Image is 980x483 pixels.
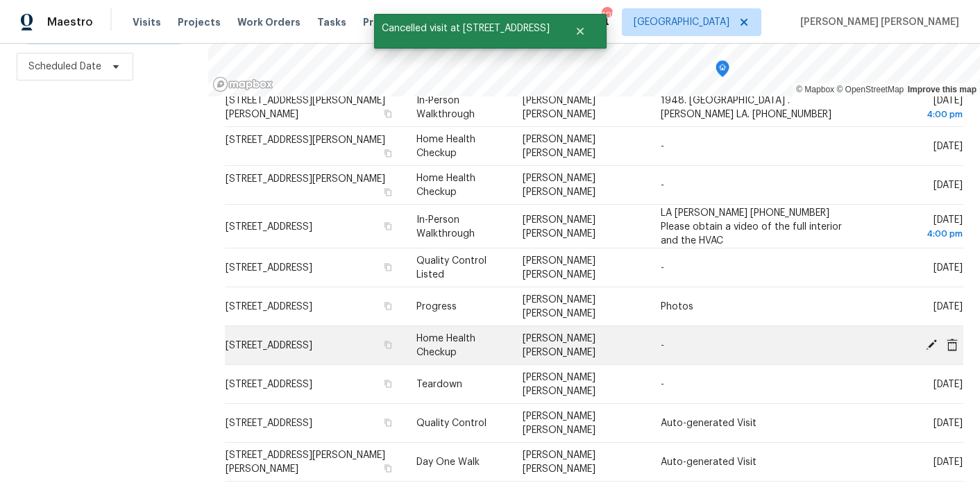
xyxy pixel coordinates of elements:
[933,180,963,190] span: [DATE]
[933,263,963,273] span: [DATE]
[212,76,273,92] a: Mapbox homepage
[226,302,312,312] span: [STREET_ADDRESS]
[416,302,457,312] span: Progress
[882,226,963,240] div: 4:00 pm
[661,457,757,467] span: Auto-generated Visit
[634,15,729,29] span: [GEOGRAPHIC_DATA]
[523,135,595,158] span: [PERSON_NAME] [PERSON_NAME]
[416,418,487,428] span: Quality Control
[226,380,312,389] span: [STREET_ADDRESS]
[661,142,664,151] span: -
[382,300,394,312] button: Copy Address
[416,380,462,389] span: Teardown
[661,380,664,389] span: -
[933,142,963,151] span: [DATE]
[882,108,963,121] div: 4:00 pm
[363,15,417,29] span: Properties
[661,263,664,273] span: -
[47,15,93,29] span: Maestro
[795,15,959,29] span: [PERSON_NAME] [PERSON_NAME]
[178,15,221,29] span: Projects
[602,8,611,22] div: 105
[661,207,842,245] span: LA [PERSON_NAME] [PHONE_NUMBER] Please obtain a video of the full interior and the HVAC
[523,256,595,280] span: [PERSON_NAME] [PERSON_NAME]
[523,373,595,396] span: [PERSON_NAME] [PERSON_NAME]
[226,341,312,350] span: [STREET_ADDRESS]
[416,96,475,119] span: In-Person Walkthrough
[237,15,301,29] span: Work Orders
[28,60,101,74] span: Scheduled Date
[796,85,834,94] a: Mapbox
[716,60,729,82] div: Map marker
[416,135,475,158] span: Home Health Checkup
[374,14,557,43] span: Cancelled visit at [STREET_ADDRESS]
[933,380,963,389] span: [DATE]
[661,96,831,119] span: 1948. [GEOGRAPHIC_DATA] . [PERSON_NAME] LA. [PHONE_NUMBER]
[557,17,603,45] button: Close
[382,186,394,198] button: Copy Address
[942,338,963,350] span: Cancel
[523,96,595,119] span: [PERSON_NAME] [PERSON_NAME]
[933,457,963,467] span: [DATE]
[416,457,480,467] span: Day One Walk
[226,418,312,428] span: [STREET_ADDRESS]
[382,219,394,232] button: Copy Address
[882,214,963,240] span: [DATE]
[416,214,475,238] span: In-Person Walkthrough
[133,15,161,29] span: Visits
[226,96,385,119] span: [STREET_ADDRESS][PERSON_NAME][PERSON_NAME]
[661,302,693,312] span: Photos
[523,214,595,238] span: [PERSON_NAME] [PERSON_NAME]
[226,263,312,273] span: [STREET_ADDRESS]
[933,418,963,428] span: [DATE]
[382,261,394,273] button: Copy Address
[226,450,385,474] span: [STREET_ADDRESS][PERSON_NAME][PERSON_NAME]
[382,462,394,475] button: Copy Address
[661,341,664,350] span: -
[882,96,963,121] span: [DATE]
[836,85,904,94] a: OpenStreetMap
[416,173,475,197] span: Home Health Checkup
[908,85,977,94] a: Improve this map
[226,174,385,184] span: [STREET_ADDRESS][PERSON_NAME]
[416,334,475,357] span: Home Health Checkup
[523,412,595,435] span: [PERSON_NAME] [PERSON_NAME]
[382,147,394,160] button: Copy Address
[523,295,595,319] span: [PERSON_NAME] [PERSON_NAME]
[226,221,312,231] span: [STREET_ADDRESS]
[661,180,664,190] span: -
[933,302,963,312] span: [DATE]
[382,339,394,351] button: Copy Address
[523,334,595,357] span: [PERSON_NAME] [PERSON_NAME]
[317,17,346,27] span: Tasks
[523,173,595,197] span: [PERSON_NAME] [PERSON_NAME]
[921,338,942,350] span: Edit
[382,378,394,390] button: Copy Address
[226,135,385,145] span: [STREET_ADDRESS][PERSON_NAME]
[382,108,394,120] button: Copy Address
[382,416,394,429] button: Copy Address
[523,450,595,474] span: [PERSON_NAME] [PERSON_NAME]
[661,418,757,428] span: Auto-generated Visit
[416,256,487,280] span: Quality Control Listed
